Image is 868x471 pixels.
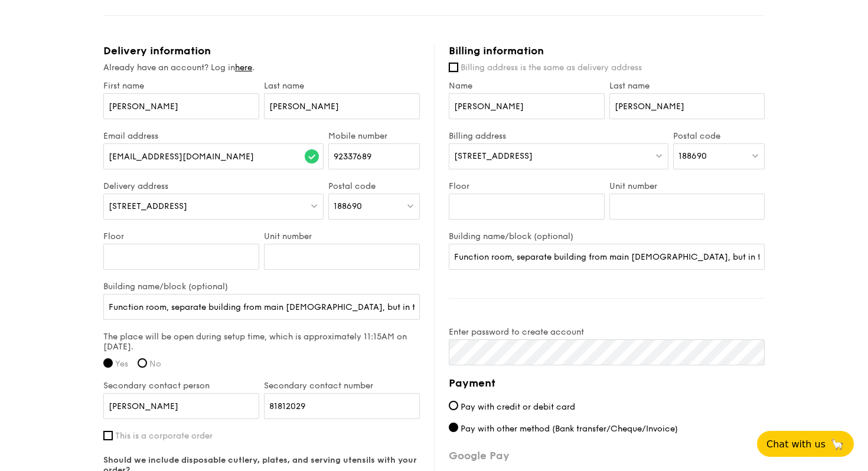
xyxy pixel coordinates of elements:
[235,63,252,73] a: here
[115,431,213,441] span: This is a corporate order
[103,181,324,191] label: Delivery address
[461,63,642,73] span: Billing address is the same as delivery address
[103,358,113,368] input: Yes
[103,431,113,440] input: This is a corporate order
[449,44,544,57] span: Billing information
[328,131,420,141] label: Mobile number
[609,81,765,91] label: Last name
[449,131,668,141] label: Billing address
[109,201,187,211] span: [STREET_ADDRESS]
[103,81,259,91] label: First name
[757,431,854,457] button: Chat with us🦙
[449,401,458,410] input: Pay with credit or debit card
[454,151,533,161] span: [STREET_ADDRESS]
[264,381,420,391] label: Secondary contact number
[310,201,318,210] img: icon-dropdown.fa26e9f9.svg
[406,201,415,210] img: icon-dropdown.fa26e9f9.svg
[655,151,663,160] img: icon-dropdown.fa26e9f9.svg
[449,423,458,432] input: Pay with other method (Bank transfer/Cheque/Invoice)
[328,181,420,191] label: Postal code
[103,231,259,241] label: Floor
[138,358,147,368] input: No
[751,151,759,160] img: icon-dropdown.fa26e9f9.svg
[264,81,420,91] label: Last name
[115,359,128,369] span: Yes
[103,332,420,352] label: The place will be open during setup time, which is approximately 11:15AM on [DATE].
[461,402,575,412] span: Pay with credit or debit card
[305,149,319,163] img: icon-success.f839ccf9.svg
[103,62,420,74] div: Already have an account? Log in .
[264,231,420,241] label: Unit number
[103,381,259,391] label: Secondary contact person
[449,231,765,241] label: Building name/block (optional)
[449,81,605,91] label: Name
[766,439,825,450] span: Chat with us
[334,201,362,211] span: 188690
[461,424,678,434] span: Pay with other method (Bank transfer/Cheque/Invoice)
[678,151,707,161] span: 188690
[449,181,605,191] label: Floor
[149,359,161,369] span: No
[449,63,458,72] input: Billing address is the same as delivery address
[103,131,324,141] label: Email address
[449,375,765,391] h4: Payment
[830,437,844,451] span: 🦙
[449,327,765,337] label: Enter password to create account
[609,181,765,191] label: Unit number
[103,44,211,57] span: Delivery information
[673,131,765,141] label: Postal code
[103,282,420,292] label: Building name/block (optional)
